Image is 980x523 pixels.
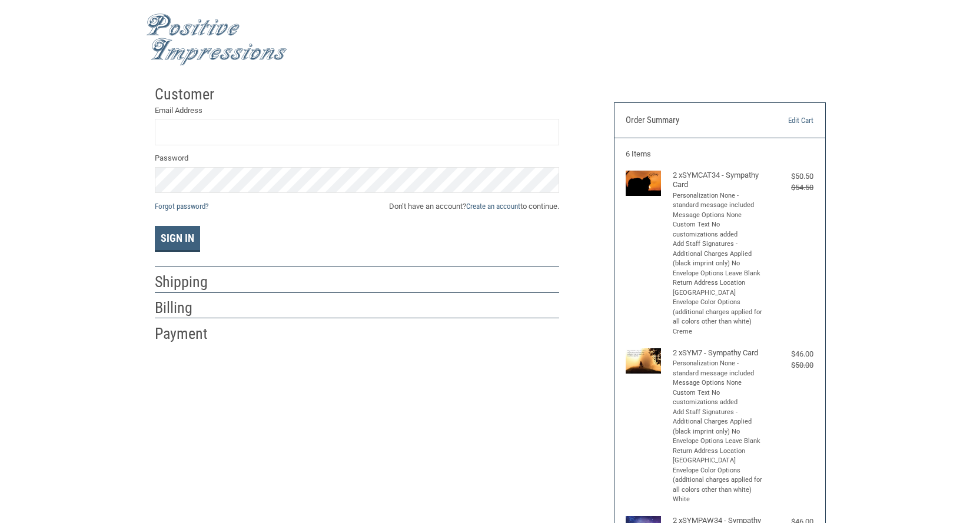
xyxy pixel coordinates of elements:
li: Add Staff Signatures - Additional Charges Applied (black imprint only) No [673,408,764,437]
li: Personalization None - standard message included [673,191,764,211]
img: Positive Impressions [146,14,287,66]
li: Envelope Options Leave Blank [673,269,764,279]
label: Email Address [155,105,559,116]
h4: 2 x SYM7 - Sympathy Card [673,348,764,358]
li: Message Options None [673,378,764,388]
li: Message Options None [673,211,764,221]
h3: 6 Items [626,149,813,159]
li: Envelope Options Leave Blank [673,437,764,447]
div: $54.50 [766,182,813,194]
a: Edit Cart [753,115,813,126]
div: $50.50 [766,171,813,182]
li: Personalization None - standard message included [673,359,764,378]
li: Envelope Color Options (additional charges applied for all colors other than white) White [673,466,764,505]
div: $50.00 [766,359,813,371]
div: $46.00 [766,348,813,360]
h2: Billing [155,298,224,318]
li: Custom Text No customizations added [673,388,764,408]
button: Sign In [155,226,200,252]
label: Password [155,152,559,164]
li: Return Address Location [GEOGRAPHIC_DATA] [673,278,764,298]
li: Return Address Location [GEOGRAPHIC_DATA] [673,447,764,466]
a: Create an account [466,202,520,211]
h4: 2 x SYMCAT34 - Sympathy Card [673,171,764,190]
h2: Customer [155,85,224,104]
li: Envelope Color Options (additional charges applied for all colors other than white) Creme [673,298,764,337]
h2: Shipping [155,272,224,292]
li: Custom Text No customizations added [673,220,764,239]
li: Add Staff Signatures - Additional Charges Applied (black imprint only) No [673,239,764,269]
a: Forgot password? [155,202,208,211]
span: Don’t have an account? to continue. [389,201,559,212]
h2: Payment [155,324,224,344]
h3: Order Summary [626,115,753,126]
